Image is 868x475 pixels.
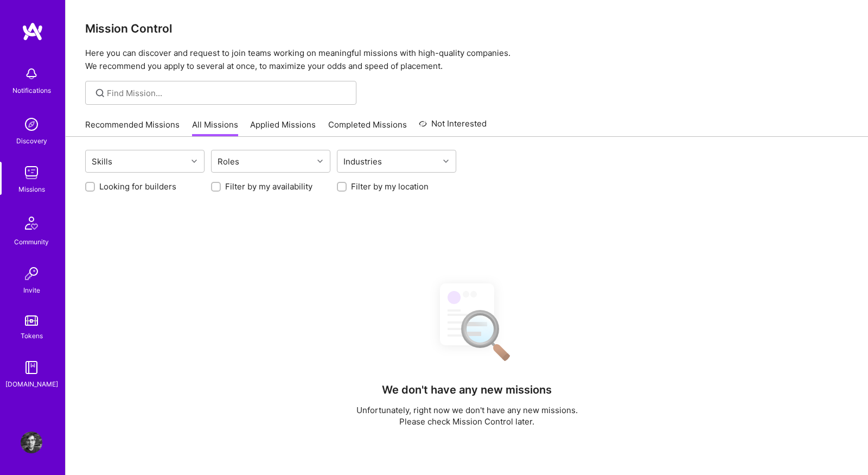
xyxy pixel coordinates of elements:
[443,159,449,164] i: icon Chevron
[21,263,42,284] img: Invite
[356,404,578,416] p: Unfortunately, right now we don't have any new missions.
[225,181,312,192] label: Filter by my availability
[85,47,848,73] p: Here you can discover and request to join teams working on meaningful missions with high-quality ...
[94,87,106,99] i: icon SearchGrey
[21,357,42,378] img: guide book
[18,432,45,453] a: User Avatar
[12,85,51,96] div: Notifications
[328,119,407,137] a: Completed Missions
[421,274,513,369] img: No Results
[215,154,242,169] div: Roles
[25,315,38,326] img: tokens
[192,159,197,164] i: icon Chevron
[16,135,47,147] div: Discovery
[250,119,316,137] a: Applied Missions
[341,154,385,169] div: Industries
[22,22,43,41] img: logo
[21,113,42,135] img: discovery
[351,181,429,192] label: Filter by my location
[21,162,42,183] img: teamwork
[89,154,115,169] div: Skills
[21,330,43,341] div: Tokens
[107,87,348,99] input: Find Mission...
[23,284,40,296] div: Invite
[18,183,45,195] div: Missions
[317,159,323,164] i: icon Chevron
[99,181,176,192] label: Looking for builders
[21,63,42,85] img: bell
[382,383,552,396] h4: We don't have any new missions
[419,117,487,137] a: Not Interested
[21,432,42,453] img: User Avatar
[14,236,49,248] div: Community
[356,416,578,427] p: Please check Mission Control later.
[5,378,58,390] div: [DOMAIN_NAME]
[192,119,238,137] a: All Missions
[18,210,44,236] img: Community
[85,119,180,137] a: Recommended Missions
[85,22,848,35] h3: Mission Control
